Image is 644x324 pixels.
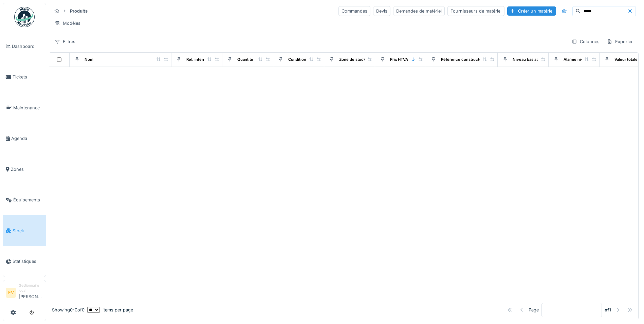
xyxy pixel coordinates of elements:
[339,57,372,62] div: Zone de stockage
[3,215,46,246] a: Stock
[85,57,93,62] div: Nom
[393,6,445,16] div: Demandes de matériel
[529,307,539,313] div: Page
[3,31,46,62] a: Dashboard
[13,105,43,111] span: Maintenance
[605,307,611,313] strong: of 1
[11,135,43,142] span: Agenda
[390,57,408,62] div: Prix HTVA
[569,37,603,47] div: Colonnes
[12,43,43,50] span: Dashboard
[3,92,46,123] a: Maintenance
[604,37,636,47] div: Exporter
[52,307,85,313] div: Showing 0 - 0 of 0
[564,57,597,62] div: Alarme niveau bas
[186,57,208,62] div: Ref. interne
[441,57,485,62] div: Référence constructeur
[447,6,504,16] div: Fournisseurs de matériel
[3,123,46,154] a: Agenda
[19,283,43,293] div: Gestionnaire local
[3,185,46,216] a: Équipements
[338,6,370,16] div: Commandes
[13,74,43,80] span: Tickets
[13,228,43,234] span: Stock
[3,154,46,185] a: Zones
[52,18,84,28] div: Modèles
[614,57,638,62] div: Valeur totale
[87,307,133,313] div: items per page
[288,57,320,62] div: Conditionnement
[3,246,46,277] a: Statistiques
[52,37,78,47] div: Filtres
[6,283,43,304] a: FV Gestionnaire local[PERSON_NAME]
[6,288,16,298] li: FV
[3,62,46,93] a: Tickets
[19,283,43,303] li: [PERSON_NAME]
[373,6,390,16] div: Devis
[13,258,43,265] span: Statistiques
[11,166,43,173] span: Zones
[67,8,90,14] strong: Produits
[507,6,556,16] div: Créer un matériel
[14,7,35,27] img: Badge_color-CXgf-gQk.svg
[513,57,549,62] div: Niveau bas atteint ?
[237,57,253,62] div: Quantité
[13,197,43,203] span: Équipements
